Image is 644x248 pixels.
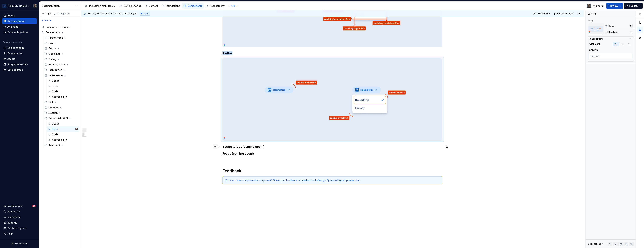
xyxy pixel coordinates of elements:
img: Teunis Vorsteveld [75,128,78,130]
div: Radius [608,25,615,27]
a: Design tokens [2,45,37,51]
h4: Radius [222,51,442,55]
a: Popover [43,105,79,110]
div: Have ideas to improve this component? Share your feedback or questions in the . [229,179,440,182]
div: Notifications [7,204,23,208]
div: Accessibility [210,4,225,8]
div: Invite team [7,215,20,219]
a: Select List (WIP) [43,116,79,121]
a: Analytics [2,24,37,29]
button: Publish changes [553,11,575,16]
a: Accessibility [47,94,79,100]
a: Data sources [2,67,37,73]
div: Analytics [7,25,18,28]
a: Design System & Figma Updates chat [318,179,359,182]
div: Components [46,31,61,34]
div: Documentation [7,19,25,23]
a: Foundations [160,3,181,9]
button: Notifications90 [2,203,37,209]
span: Replace [609,31,618,33]
div: Storybook stories [7,63,28,66]
div: Button [49,47,57,50]
div: Design system data [3,41,22,44]
a: Components [182,3,204,9]
button: Image options [589,38,632,40]
a: StyleTeunis Vorsteveld [47,126,79,132]
div: Help [7,232,13,235]
div: Page tree [40,24,79,148]
div: Alignment [589,42,600,46]
img: 6f7d715e-2e6e-4c6a-8c71-7dbead7011ad.png [588,24,604,34]
div: Icon button [49,68,62,72]
div: Code [52,90,58,93]
a: Getting Started [118,3,143,9]
h2: Feedback [222,168,442,174]
span: Draft [144,12,149,15]
div: Usage [52,122,60,125]
a: Assets [2,56,37,62]
div: [PERSON_NAME] Airlines [8,4,29,8]
span: 6 [67,12,70,15]
button: Preview [606,3,623,9]
button: Add [227,4,239,8]
span: Publish [629,4,638,8]
div: Home [7,14,14,17]
div: Contact support [7,227,26,230]
h4: Touch target (coming soon!) [222,145,442,149]
div: Incrementer [49,74,63,77]
div: Code automation [7,31,28,34]
div: Pages [42,12,51,15]
a: Accessibility [204,3,226,9]
a: Code [47,89,79,94]
div: [PERSON_NAME] Design [88,4,116,8]
div: Box [49,41,53,45]
img: Teunis Vorsteveld [33,4,37,8]
div: Components [40,30,79,35]
a: Airport code [43,35,79,40]
div: Design tokens [7,46,24,49]
div: Caption [589,48,598,52]
button: Quick preview [532,11,552,16]
div: Image [588,19,594,22]
div: Accessibility [52,138,67,141]
div: Foundations [166,4,180,8]
a: Error message [43,62,79,67]
span: Publish changes [557,12,574,15]
span: This page is new and has not been published yet. [88,12,137,15]
div: Search ⌘K [7,210,20,213]
span: Preview [609,4,618,8]
button: [PERSON_NAME] AirlinesTeunis Vorsteveld [1,2,38,9]
a: Incrementer [43,73,79,78]
button: Contact support [2,226,37,231]
div: Text field [49,143,60,147]
div: Accessibility [52,95,67,98]
img: Teunis Vorsteveld [587,4,591,8]
span: 90 [32,205,36,207]
a: Content [143,3,159,9]
div: Code [52,133,58,136]
a: Style [47,83,79,89]
div: Page tree [83,3,226,9]
div: Settings [7,221,17,224]
div: Block actions [588,242,604,246]
div: Components [187,4,202,8]
span: Share [596,4,603,8]
a: Home [2,13,37,18]
a: Storybook stories [2,62,37,67]
div: Data sources [7,68,23,72]
button: Replace [605,30,619,34]
a: Text field [43,142,79,148]
span: Quick preview [536,12,550,15]
div: Link [49,101,54,104]
a: Documentation [2,18,37,24]
button: Search ⌘K [2,209,37,214]
div: Changes [57,12,70,15]
a: Settings [2,220,37,225]
svg: Supernova Logo [11,242,28,245]
div: Error message [49,63,66,66]
a: [PERSON_NAME] Design [83,3,117,9]
img: 6f7d715e-2e6e-4c6a-8c71-7dbead7011ad.png [223,58,442,141]
a: Components [2,51,37,56]
a: Button [43,46,79,51]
